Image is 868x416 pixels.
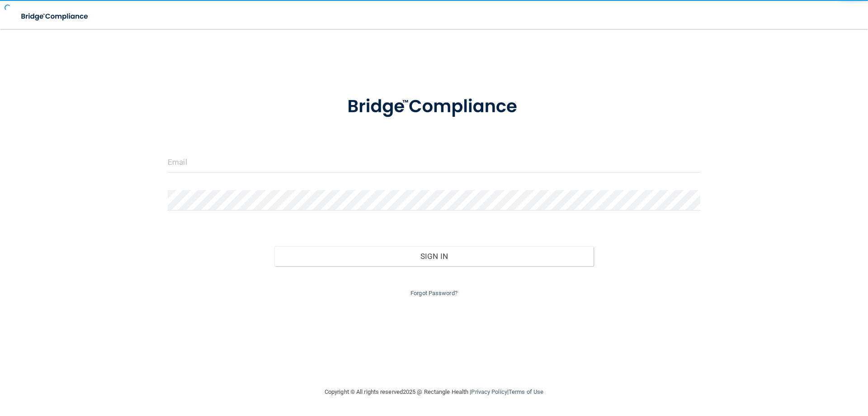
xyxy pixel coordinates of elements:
a: Terms of Use [509,388,543,395]
a: Forgot Password? [410,290,458,296]
a: Privacy Policy [471,388,507,395]
input: Email [168,152,700,172]
img: bridge_compliance_login_screen.278c3ca4.svg [14,7,97,26]
div: Copyright © All rights reserved 2025 @ Rectangle Health | | [269,378,599,406]
button: Sign In [274,246,594,266]
img: bridge_compliance_login_screen.278c3ca4.svg [329,83,539,130]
